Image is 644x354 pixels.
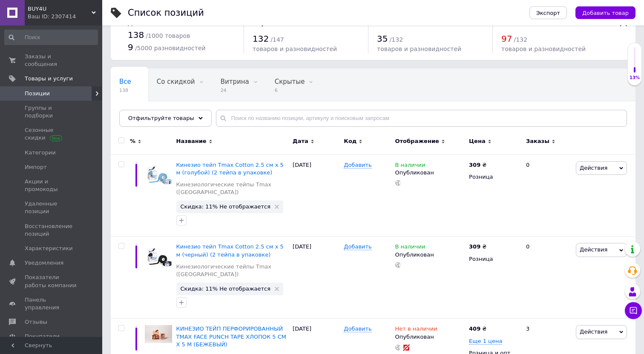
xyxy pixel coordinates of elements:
span: Категории [25,149,56,157]
a: Кинезиологические тейпы Tmax ([GEOGRAPHIC_DATA]) [176,181,289,196]
span: 24 [221,87,249,94]
span: Все [119,78,131,86]
span: Товары и услуги [25,75,73,83]
span: В наличии [395,243,425,252]
span: % [130,137,135,145]
div: Опубликован [395,333,465,341]
span: Действия [580,246,607,253]
span: Добавить товар [582,10,629,16]
span: / 147 [270,36,284,43]
button: Добавить товар [575,6,635,19]
span: 132 [253,34,269,44]
span: Скидка: 11% Не отображается [181,286,271,291]
span: BUY4U [28,5,92,13]
span: Скрытые [275,78,305,86]
span: Сезонные скидки [25,126,79,142]
span: Добавить [344,162,371,168]
span: Действия [580,328,607,335]
a: Кинезио тейп Tmax Cotton 2.5 см х 5 м (голубой) (2 тейпа в упаковке) [176,162,284,176]
span: 97 [501,34,512,44]
span: Характеристики [25,245,73,252]
span: Покупатели [25,333,60,340]
span: Скидка: 11% Не отображается [181,204,271,209]
span: Цена [469,137,486,145]
span: Витрина [221,78,249,86]
span: Отображение [395,137,439,145]
span: Действия [580,165,607,171]
span: 138 [128,30,144,40]
div: Опубликован [395,169,465,177]
span: Отфильтруйте товары [128,115,194,121]
span: Опубликованные [119,110,177,118]
span: Со скидкой [157,78,195,86]
span: Позиции [25,90,50,97]
b: 309 [469,162,480,168]
span: 35 [377,34,388,44]
a: КИНЕЗИО ТЕЙП ПЕРФОРИРОВАННЫЙ TMAX FACE PUNCH TAPE ХЛОПОК 5 СМ X 5 М (БЕЖЕВЫЙ) [176,325,287,347]
div: Ваш ID: 2307414 [28,13,102,20]
span: / 132 [390,36,403,43]
span: Заказы и сообщения [25,53,79,68]
span: Группы и подборки [25,104,79,120]
div: Список позиций [128,9,204,17]
span: товаров и разновидностей [253,46,337,52]
b: 409 [469,325,480,332]
span: / 132 [514,36,527,43]
span: Удаленные позиции [25,200,79,215]
span: Восстановление позиций [25,223,79,238]
span: Нет в наличии [395,325,437,334]
img: Кинезио тейп Tmax Cotton 2.5 см х 5 м (голубой) (2 тейпа в упаковке) [145,161,172,188]
div: Опубликован [395,251,465,259]
div: Розница [469,173,519,181]
span: Код [344,137,356,145]
button: Чат с покупателем [625,302,642,319]
span: Уведомления [25,259,63,267]
input: Поиск [4,30,98,45]
img: КИНЕЗИО ТЕЙП ПЕРФОРИРОВАННЫЙ TMAX FACE PUNCH TAPE ХЛОПОК 5 СМ X 5 М (БЕЖЕВЫЙ) [145,325,172,343]
div: ₴ [469,161,486,169]
img: Кинезио тейп Tmax Cotton 2.5 см х 5 м (черный) (2 тейпа в упаковке) [145,243,172,270]
span: Акции и промокоды [25,178,79,193]
div: [DATE] [290,237,342,319]
span: Добавить [344,243,371,250]
span: Дата [293,137,308,145]
span: Название [176,137,207,145]
div: 13% [628,75,641,81]
span: товаров и разновидностей [501,46,586,52]
span: 9 [128,42,133,52]
span: Импорт [25,163,47,171]
div: Розница [469,255,519,263]
input: Поиск по названию позиции, артикулу и поисковым запросам [216,110,627,127]
span: Заказы [526,137,549,145]
div: 0 [521,237,574,319]
span: товаров и разновидностей [377,46,461,52]
span: Экспорт [536,10,560,16]
div: [DATE] [290,154,342,237]
span: Отзывы [25,318,47,326]
span: 6 [275,87,305,94]
b: 309 [469,243,480,250]
span: Добавить [344,325,371,332]
button: Экспорт [529,6,567,19]
div: ₴ [469,243,486,251]
div: ₴ [469,325,486,333]
span: / 1000 товаров [146,32,190,39]
a: Кинезио тейп Tmax Cotton 2.5 см х 5 м (черный) (2 тейпа в упаковке) [176,243,284,257]
span: В наличии [395,162,425,171]
div: 0 [521,154,574,237]
span: Панель управления [25,296,79,311]
span: 138 [119,87,131,94]
span: Показатели работы компании [25,274,79,289]
span: / 5000 разновидностей [135,45,206,51]
a: Кинезиологические тейпы Tmax ([GEOGRAPHIC_DATA]) [176,263,289,278]
span: Еще 1 цена [469,338,502,345]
